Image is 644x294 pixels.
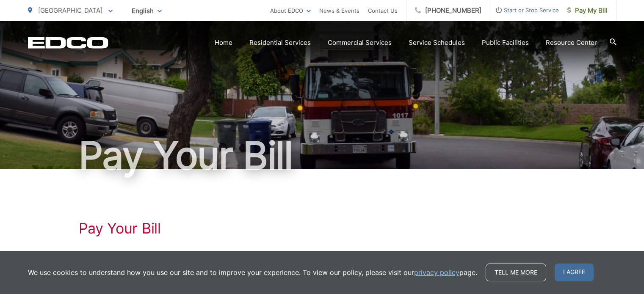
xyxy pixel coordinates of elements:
[125,3,168,18] span: English
[79,250,566,260] p: to View, Pay, and Manage Your Bill Online
[414,267,459,278] a: privacy policy
[482,38,529,48] a: Public Facilities
[38,6,102,14] span: [GEOGRAPHIC_DATA]
[319,5,359,16] a: News & Events
[555,264,594,281] span: I agree
[368,5,398,16] a: Contact Us
[79,250,110,260] a: Click Here
[328,38,392,48] a: Commercial Services
[28,37,108,49] a: EDCD logo. Return to the homepage.
[567,5,608,16] span: Pay My Bill
[215,38,232,48] a: Home
[28,267,477,278] p: We use cookies to understand how you use our site and to improve your experience. To view our pol...
[486,264,546,281] a: Tell me more
[409,38,465,48] a: Service Schedules
[270,5,311,16] a: About EDCO
[546,38,597,48] a: Resource Center
[28,135,616,177] h1: Pay Your Bill
[79,220,566,237] h1: Pay Your Bill
[249,38,311,48] a: Residential Services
